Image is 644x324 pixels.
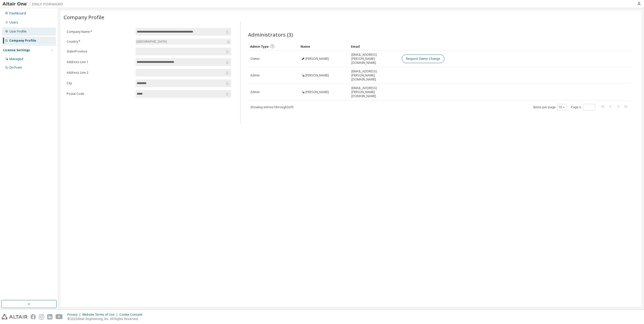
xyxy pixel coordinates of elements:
div: On Prem [9,66,22,70]
img: Altair One [3,2,66,7]
div: Privacy [67,313,82,317]
label: Postal Code [67,92,132,96]
span: Administrators (3) [248,31,293,38]
img: youtube.svg [56,314,63,319]
div: Name [301,42,347,50]
span: [EMAIL_ADDRESS][PERSON_NAME][DOMAIN_NAME] [351,69,397,82]
span: [EMAIL_ADDRESS][PERSON_NAME][DOMAIN_NAME] [351,53,397,65]
span: Admin [250,73,260,77]
button: 10 [558,105,565,109]
img: facebook.svg [31,314,36,319]
span: Page n. [571,104,595,111]
div: Email [351,42,397,50]
div: Users [9,20,18,24]
span: Items per page [533,104,567,111]
div: Website Terms of Use [82,313,119,317]
label: City [67,81,132,85]
span: Owner [250,57,260,61]
span: [PERSON_NAME] [305,73,329,77]
img: altair_logo.svg [2,314,28,319]
label: Address Line 2 [67,71,132,75]
label: Address Line 1 [67,60,132,64]
div: License Settings [3,48,30,52]
span: Showing entries 1 through 3 of 3 [250,105,293,109]
div: Company Profile [9,39,36,43]
label: Country [67,40,132,44]
span: Admin [250,90,260,94]
span: [PERSON_NAME] [305,57,329,61]
label: State/Province [67,49,132,53]
div: User Profile [9,30,26,34]
div: Managed [9,57,23,61]
div: [GEOGRAPHIC_DATA] [136,39,168,44]
span: [EMAIL_ADDRESS][PERSON_NAME][DOMAIN_NAME] [351,86,397,98]
div: Cookie Consent [119,313,145,317]
img: instagram.svg [39,314,44,319]
img: linkedin.svg [47,314,52,319]
div: [GEOGRAPHIC_DATA] [136,39,231,45]
span: [PERSON_NAME] [305,90,329,94]
span: Admin Type [250,44,269,49]
button: Request Owner Change [402,55,444,63]
div: Dashboard [9,11,26,15]
label: Company Name [67,30,132,34]
p: © 2025 Altair Engineering, Inc. All Rights Reserved. [67,317,145,321]
span: Company Profile [64,14,104,21]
